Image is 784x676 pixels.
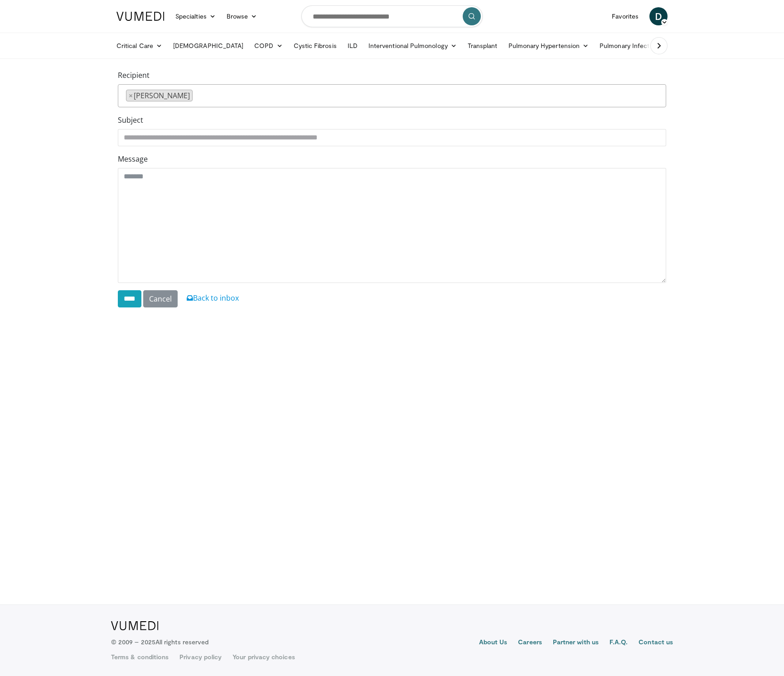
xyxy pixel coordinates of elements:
a: Pulmonary Hypertension [503,37,595,55]
a: Favorites [606,7,644,25]
p: © 2009 – 2025 [111,638,208,647]
input: Search topics, interventions [301,5,483,27]
a: Interventional Pulmonology [363,37,462,55]
a: Cystic Fibrosis [288,37,342,55]
img: VuMedi Logo [116,12,165,21]
a: Contact us [639,638,673,648]
li: John Winkelman [126,90,193,101]
span: × [129,90,133,101]
a: About Us [479,638,508,648]
span: All rights reserved [155,638,208,646]
a: Terms & conditions [111,652,169,662]
a: Pulmonary Infection [594,37,673,55]
a: D [649,7,668,25]
a: Partner with us [553,638,599,648]
label: Subject [118,115,143,125]
a: ILD [342,37,363,55]
a: Browse [221,7,263,25]
a: [DEMOGRAPHIC_DATA] [168,37,249,55]
a: Specialties [170,7,221,25]
a: Privacy policy [179,652,222,662]
a: Transplant [462,37,503,55]
a: Cancel [143,290,178,307]
a: COPD [249,37,288,55]
a: Back to inbox [187,293,239,303]
a: Critical Care [111,37,168,55]
img: VuMedi Logo [111,621,159,630]
a: Your privacy choices [232,652,295,662]
a: F.A.Q. [610,638,628,648]
a: Careers [518,638,542,648]
label: Message [118,153,148,164]
label: Recipient [118,70,150,81]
